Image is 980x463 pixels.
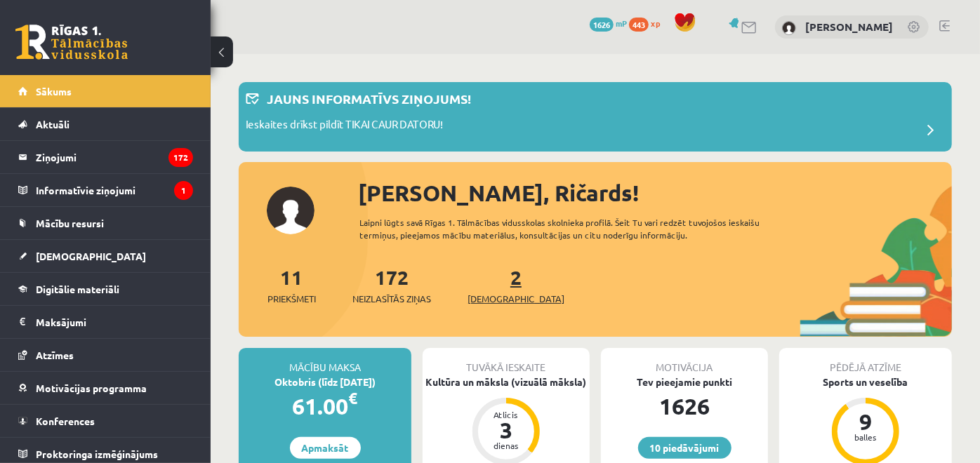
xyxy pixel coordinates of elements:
a: Motivācijas programma [18,372,193,404]
span: Sākums [36,85,72,98]
div: Laipni lūgts savā Rīgas 1. Tālmācības vidusskolas skolnieka profilā. Šeit Tu vari redzēt tuvojošo... [359,216,788,241]
div: Sports un veselība [779,375,952,389]
a: Informatīvie ziņojumi1 [18,174,193,206]
span: Digitālie materiāli [36,283,119,295]
img: Ričards Millers [782,21,796,35]
a: Atzīmes [18,339,193,371]
a: Konferences [18,405,193,437]
a: Sākums [18,75,193,107]
a: Ziņojumi172 [18,141,193,173]
span: Aktuāli [36,118,69,130]
span: Atzīmes [36,349,74,361]
a: 172Neizlasītās ziņas [352,264,431,306]
a: [PERSON_NAME] [805,20,893,34]
span: Proktoringa izmēģinājums [36,448,158,460]
i: 1 [174,181,193,200]
a: Jauns informatīvs ziņojums! Ieskaites drīkst pildīt TIKAI CAUR DATORU! [246,89,945,145]
div: 9 [845,410,887,433]
div: 1626 [601,389,768,423]
div: Tuvākā ieskaite [423,348,590,375]
div: dienas [485,441,527,450]
a: Rīgas 1. Tālmācības vidusskola [15,25,128,60]
legend: Informatīvie ziņojumi [36,174,193,206]
div: 61.00 [239,389,411,423]
a: Mācību resursi [18,207,193,239]
i: 172 [168,148,193,167]
div: [PERSON_NAME], Ričards! [358,176,952,210]
div: 3 [485,419,527,441]
span: Konferences [36,415,95,427]
div: Oktobris (līdz [DATE]) [239,375,411,389]
a: 443 xp [629,18,667,29]
a: 2[DEMOGRAPHIC_DATA] [468,264,564,306]
a: Aktuāli [18,108,193,140]
div: Pēdējā atzīme [779,348,952,375]
a: 1626 mP [590,18,627,29]
span: [DEMOGRAPHIC_DATA] [36,250,146,262]
span: xp [651,18,660,29]
legend: Ziņojumi [36,141,193,173]
span: Neizlasītās ziņas [352,292,431,306]
p: Jauns informatīvs ziņojums! [267,89,471,108]
div: Atlicis [485,410,527,419]
span: Mācību resursi [36,217,104,229]
span: Priekšmeti [267,292,316,306]
span: mP [616,18,627,29]
span: 443 [629,18,649,32]
div: Tev pieejamie punkti [601,375,768,389]
span: € [349,388,358,408]
div: Kultūra un māksla (vizuālā māksla) [423,375,590,389]
a: 11Priekšmeti [267,264,316,306]
a: Digitālie materiāli [18,273,193,305]
div: balles [845,433,887,441]
span: Motivācijas programma [36,382,147,394]
a: Apmaksāt [290,437,361,459]
a: [DEMOGRAPHIC_DATA] [18,240,193,272]
div: Motivācija [601,348,768,375]
span: 1626 [590,18,614,32]
div: Mācību maksa [239,348,411,375]
span: [DEMOGRAPHIC_DATA] [468,292,564,306]
legend: Maksājumi [36,306,193,338]
a: Maksājumi [18,306,193,338]
a: 10 piedāvājumi [638,437,731,459]
p: Ieskaites drīkst pildīt TIKAI CAUR DATORU! [246,116,443,136]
